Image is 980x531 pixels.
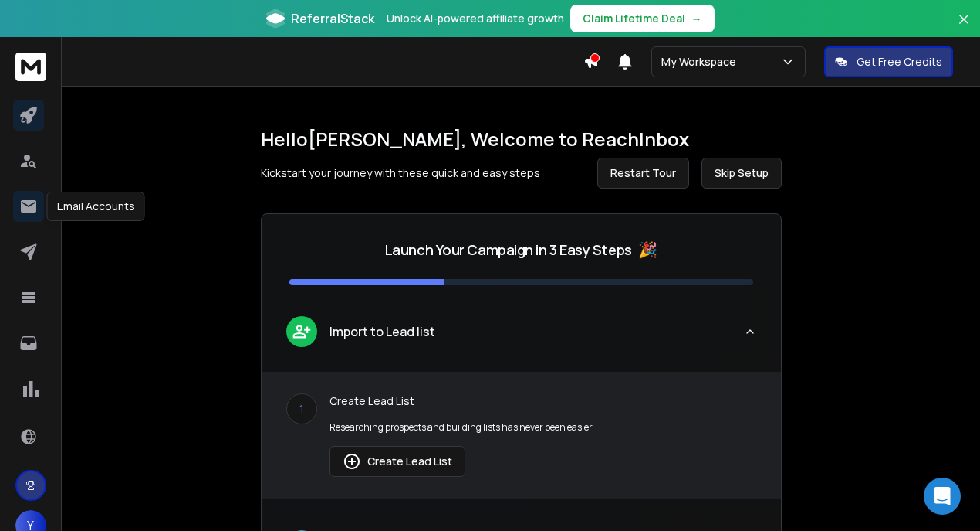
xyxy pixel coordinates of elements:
p: Create Lead List [329,393,756,409]
div: 1 [286,393,317,424]
p: My Workspace [661,54,742,70]
span: → [691,11,702,26]
img: lead [292,322,312,341]
p: Unlock AI-powered affiliate growth [387,11,564,26]
span: 🎉 [638,239,657,260]
h1: Hello [PERSON_NAME] , Welcome to ReachInbox [261,127,782,151]
div: leadImport to Lead list [262,372,781,499]
div: Open Intercom Messenger [924,478,961,515]
button: Restart Tour [597,158,689,189]
span: Skip Setup [715,165,769,181]
p: Kickstart your journey with these quick and easy steps [261,165,540,181]
p: Launch Your Campaign in 3 Easy Steps [385,239,632,260]
button: leadImport to Lead list [262,304,781,372]
button: Skip Setup [701,158,782,189]
p: Researching prospects and building lists has never been easier. [329,421,756,434]
span: ReferralStack [291,9,374,28]
button: Create Lead List [329,446,465,477]
div: Email Accounts [47,192,145,221]
p: Get Free Credits [857,54,942,70]
img: lead [343,452,361,471]
p: Import to Lead list [329,322,435,341]
button: Claim Lifetime Deal→ [570,5,715,32]
button: Get Free Credits [824,46,953,77]
button: Close banner [954,9,974,46]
